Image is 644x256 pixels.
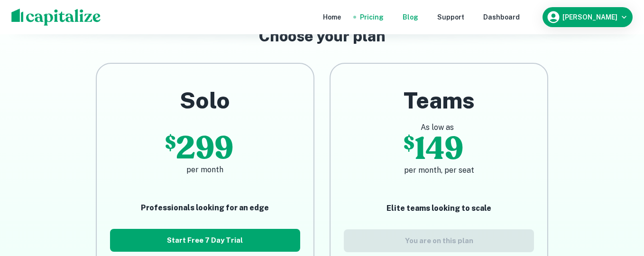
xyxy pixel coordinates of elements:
p: $ [165,133,176,164]
h2: Teams [344,87,534,114]
p: Elite teams looking to scale [344,203,534,214]
img: capitalize-logo.png [11,9,101,26]
h6: [PERSON_NAME] [562,14,617,20]
a: Support [437,12,464,22]
p: 149 [414,133,463,165]
button: [PERSON_NAME] [543,7,633,27]
a: Blog [403,12,418,22]
a: Home [323,12,341,22]
h6: per month, per seat [344,165,534,176]
button: Start Free 7 Day Trial [110,229,300,252]
h3: Choose your plan [259,25,386,48]
h6: per month [110,164,300,176]
h2: Solo [110,87,300,114]
p: $ [404,133,414,165]
a: Pricing [360,12,384,22]
p: 299 [176,133,233,164]
a: Dashboard [483,12,520,22]
iframe: Chat Widget [597,180,644,226]
p: Professionals looking for an edge [110,202,300,214]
